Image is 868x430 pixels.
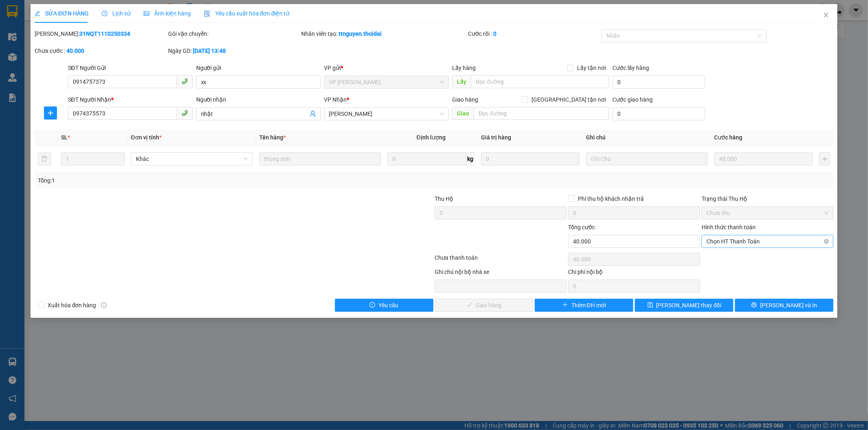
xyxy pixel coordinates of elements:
[452,96,478,103] span: Giao hàng
[575,194,647,203] span: Phí thu hộ khách nhận trả
[102,11,107,16] span: clock-circle
[535,299,633,312] button: plusThêm ĐH mới
[335,299,433,312] button: exclamation-circleYêu cầu
[68,95,193,104] div: SĐT Người Nhận
[131,134,162,141] span: Đơn vị tính
[68,63,193,72] div: SĐT Người Gửi
[815,4,837,27] button: Close
[612,76,705,89] input: Cước lấy hàng
[706,235,829,248] span: Chọn HT Thanh Toán
[481,134,511,141] span: Giá trị hàng
[647,302,653,308] span: save
[324,96,347,103] span: VP Nhận
[144,11,149,16] span: picture
[196,63,321,72] div: Người gửi
[102,10,131,17] span: Lịch sử
[824,239,829,244] span: close-circle
[136,153,248,165] span: Khác
[583,130,711,146] th: Ghi chú
[181,78,188,85] span: phone
[434,253,568,267] div: Chưa thanh toán
[452,107,474,120] span: Giao
[635,299,733,312] button: save[PERSON_NAME] thay đổi
[435,267,566,280] div: Ghi chú nội bộ nhà xe
[471,75,609,88] input: Dọc đường
[751,302,757,308] span: printer
[44,301,100,310] span: Xuất hóa đơn hàng
[586,152,708,165] input: Ghi Chú
[168,46,300,55] div: Ngày GD:
[417,134,446,141] span: Định lượng
[612,96,653,103] label: Cước giao hàng
[466,152,474,165] span: kg
[35,10,89,17] span: SỬA ĐƠN HÀNG
[61,134,68,141] span: SL
[735,299,833,312] button: printer[PERSON_NAME] và In
[452,75,471,88] span: Lấy
[571,301,606,310] span: Thêm ĐH mới
[79,30,130,37] b: 31NQT1110250334
[435,299,533,312] button: checkGiao hàng
[562,302,568,308] span: plus
[329,108,444,120] span: Lý Nhân
[35,29,166,38] div: [PERSON_NAME]:
[612,65,649,71] label: Cước lấy hàng
[204,11,210,17] img: icon
[370,302,375,308] span: exclamation-circle
[259,134,286,141] span: Tên hàng
[481,152,579,165] input: 0
[196,95,321,104] div: Người nhận
[44,110,57,116] span: plus
[706,207,829,219] span: Chưa thu
[819,152,830,165] button: plus
[66,48,84,54] b: 40.000
[302,29,467,38] div: Nhân viên tạo:
[612,107,705,120] input: Cước giao hàng
[35,11,40,16] span: edit
[329,76,444,88] span: VP Nguyễn Quốc Trị
[656,301,722,310] span: [PERSON_NAME] thay đổi
[101,302,107,308] span: info-circle
[324,63,449,72] div: VP gửi
[339,30,382,37] b: ttnguyen.thoidai
[574,63,609,72] span: Lấy tận nơi
[193,48,226,54] b: [DATE] 13:48
[528,95,609,104] span: [GEOGRAPHIC_DATA] tận nơi
[378,301,398,310] span: Yêu cầu
[760,301,817,310] span: [PERSON_NAME] và In
[44,106,57,119] button: plus
[474,107,609,120] input: Dọc đường
[568,224,595,230] span: Tổng cước
[38,176,335,185] div: Tổng: 1
[168,29,300,38] div: Gói vận chuyển:
[714,152,813,165] input: 0
[181,110,188,116] span: phone
[144,10,191,17] span: Ảnh kiện hàng
[35,46,166,55] div: Chưa cước :
[310,111,316,117] span: user-add
[493,30,496,37] b: 0
[714,134,742,141] span: Cước hàng
[468,29,600,38] div: Cước rồi :
[702,194,833,203] div: Trạng thái Thu Hộ
[568,267,700,280] div: Chi phí nội bộ
[702,224,756,230] label: Hình thức thanh toán
[38,152,51,165] button: delete
[823,12,829,18] span: close
[204,10,290,17] span: Yêu cầu xuất hóa đơn điện tử
[435,195,453,202] span: Thu Hộ
[452,65,476,71] span: Lấy hàng
[259,152,381,165] input: VD: Bàn, Ghế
